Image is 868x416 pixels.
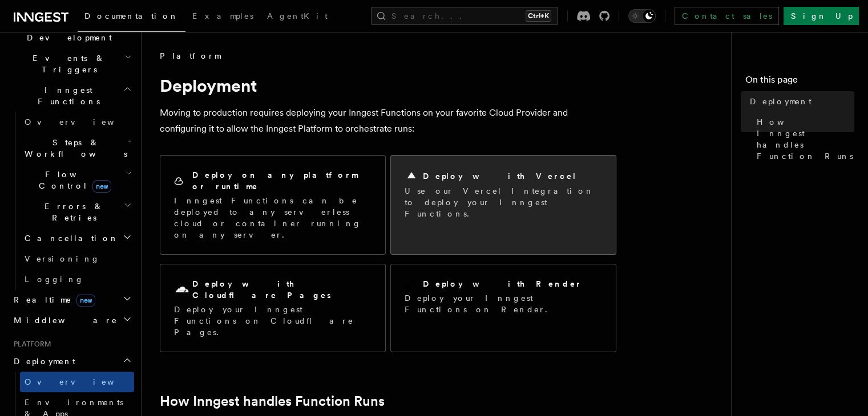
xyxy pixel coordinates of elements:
button: Search...Ctrl+K [371,7,558,25]
span: Logging [25,275,84,284]
a: Deploy with RenderDeploy your Inngest Functions on Render. [390,264,616,352]
span: Deployment [750,96,812,107]
button: Realtimenew [9,289,134,310]
button: Middleware [9,310,134,331]
a: Logging [20,269,134,289]
kbd: Ctrl+K [526,10,551,22]
span: Documentation [84,11,179,21]
span: Overview [25,377,142,386]
p: Use our Vercel Integration to deploy your Inngest Functions. [405,185,602,219]
span: Platform [160,50,220,62]
p: Moving to production requires deploying your Inngest Functions on your favorite Cloud Provider an... [160,105,616,137]
a: Sign Up [784,7,859,25]
h2: Deploy with Vercel [423,170,577,182]
span: Realtime [9,294,95,305]
a: Overview [20,372,134,392]
h2: Deploy on any platform or runtime [192,169,372,192]
button: Toggle dark mode [628,9,656,23]
a: Deploy with Cloudflare PagesDeploy your Inngest Functions on Cloudflare Pages. [160,264,386,352]
span: Cancellation [20,233,119,244]
span: new [92,180,111,193]
a: AgentKit [260,3,334,31]
span: How Inngest handles Function Runs [757,116,854,162]
a: Overview [20,112,134,132]
a: Contact sales [675,7,779,25]
svg: Cloudflare [174,282,190,298]
button: Errors & Retries [20,196,134,228]
button: Cancellation [20,228,134,248]
a: Documentation [78,3,185,32]
span: Errors & Retries [20,201,124,223]
a: Deploy with VercelUse our Vercel Integration to deploy your Inngest Functions. [390,155,616,255]
span: Platform [9,340,51,349]
button: Local Development [9,16,134,48]
button: Events & Triggers [9,48,134,80]
h1: Deployment [160,75,616,96]
span: Inngest Functions [9,84,123,107]
a: Versioning [20,248,134,269]
div: Inngest Functions [9,112,134,289]
button: Steps & Workflows [20,132,134,164]
a: How Inngest handles Function Runs [752,112,854,166]
span: AgentKit [267,11,328,21]
a: Deploy on any platform or runtimeInngest Functions can be deployed to any serverless cloud or con... [160,155,386,255]
h4: On this page [745,73,854,91]
span: Events & Triggers [9,52,124,75]
button: Deployment [9,351,134,372]
p: Deploy your Inngest Functions on Cloudflare Pages. [174,304,372,338]
a: Deployment [745,91,854,112]
span: Steps & Workflows [20,137,127,160]
span: new [76,294,95,307]
span: Overview [25,117,142,127]
p: Inngest Functions can be deployed to any serverless cloud or container running on any server. [174,195,372,240]
span: Middleware [9,315,118,326]
p: Deploy your Inngest Functions on Render. [405,292,602,315]
span: Flow Control [20,169,126,191]
span: Versioning [25,254,100,263]
span: Deployment [9,356,75,367]
span: Examples [192,11,253,21]
span: Local Development [9,21,124,43]
h2: Deploy with Cloudflare Pages [192,278,372,301]
a: Examples [185,3,260,31]
h2: Deploy with Render [423,278,582,289]
a: How Inngest handles Function Runs [160,393,385,409]
button: Flow Controlnew [20,164,134,196]
button: Inngest Functions [9,80,134,112]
